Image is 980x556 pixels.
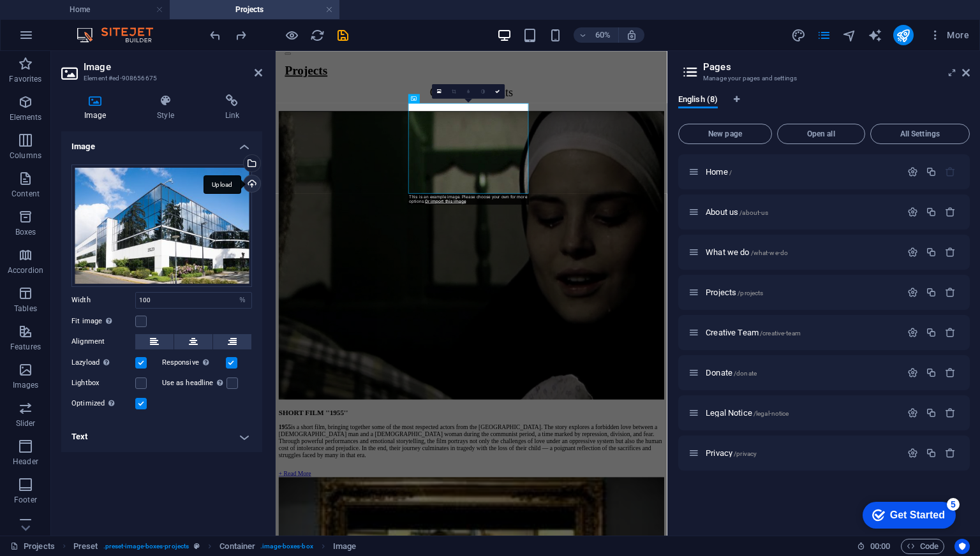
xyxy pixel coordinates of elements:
[791,28,806,43] i: Design (Ctrl+Alt+Y)
[207,27,223,43] button: undo
[926,287,937,298] div: Duplicate
[907,539,939,554] span: Code
[702,369,901,377] div: Donate/donate
[842,27,857,43] button: navigator
[870,124,970,144] button: All Settings
[678,94,970,119] div: Language Tabs
[857,539,891,554] h6: Session time
[777,124,865,144] button: Open all
[738,289,763,296] span: /projects
[170,3,339,17] h4: Projects
[678,92,718,110] span: English (8)
[702,328,901,337] div: Creative Team/creative-team
[309,27,325,43] button: reload
[84,61,262,73] h2: Image
[760,330,801,337] span: /creative-team
[945,407,956,418] div: Remove
[817,27,832,43] button: pages
[893,25,914,45] button: publish
[926,327,937,338] div: Duplicate
[754,410,789,417] span: /legal-notice
[233,27,248,43] button: redo
[234,28,248,43] i: Redo: Change image width (Ctrl+Y, ⌘+Y)
[706,328,801,337] span: Click to open page
[11,189,40,199] p: Content
[71,355,135,370] label: Lazyload
[945,327,956,338] div: Remove
[476,84,491,99] a: Greyscale
[907,367,918,378] div: Settings
[703,73,944,84] h3: Manage your pages and settings
[739,209,768,216] span: /about-us
[61,421,262,452] h4: Text
[84,73,237,84] h3: Element #ed-908656675
[10,6,103,33] div: Get Started 5 items remaining, 0% complete
[14,304,37,314] p: Tables
[926,448,937,458] div: Duplicate
[791,27,806,43] button: design
[678,124,772,144] button: New page
[926,166,937,177] div: Duplicate
[729,169,732,176] span: /
[71,296,135,304] label: Width
[945,207,956,217] div: Remove
[593,27,613,43] h6: 60%
[73,539,356,554] nav: breadcrumb
[260,539,313,554] span: . image-boxes-box
[71,376,135,391] label: Lightbox
[783,130,859,138] span: Open all
[9,74,41,84] p: Favorites
[13,380,39,390] p: Images
[954,539,970,554] button: Usercentrics
[134,94,202,121] h4: Style
[924,25,974,45] button: More
[706,448,757,458] span: Privacy
[194,543,200,550] i: This element is a customizable preset
[425,199,466,204] a: Or import this image
[907,407,918,418] div: Settings
[926,207,937,217] div: Duplicate
[15,227,36,237] p: Boxes
[71,314,135,329] label: Fit image
[71,396,135,411] label: Optimized
[706,207,768,217] span: Click to open page
[706,167,732,177] span: Click to open page
[868,27,883,43] button: text_generator
[868,28,882,43] i: AI Writer
[433,84,447,99] a: Select files from the file manager, stock photos, or upload file(s)
[202,94,262,121] h4: Link
[336,28,350,43] i: Save (Ctrl+S)
[219,539,255,554] span: Click to select. Double-click to edit
[926,407,937,418] div: Duplicate
[945,247,956,258] div: Remove
[574,27,619,43] button: 60%
[284,27,299,43] button: Click here to leave preview mode and continue editing
[876,130,964,138] span: All Settings
[929,29,969,41] span: More
[702,449,901,457] div: Privacy/privacy
[703,61,970,73] h2: Pages
[10,342,41,352] p: Features
[702,168,901,176] div: Home/
[706,368,757,377] span: Click to open page
[901,539,944,554] button: Code
[61,131,262,154] h4: Image
[461,84,476,99] a: Blur
[702,288,901,296] div: Projects/projects
[162,355,226,370] label: Responsive
[73,27,169,43] img: Editor Logo
[842,28,857,43] i: Navigator
[243,175,261,193] a: Upload
[10,150,41,161] p: Columns
[333,539,356,554] span: Click to select. Double-click to edit
[907,448,918,458] div: Settings
[702,208,901,216] div: About us/about-us
[73,539,98,554] span: Click to select. Double-click to edit
[38,14,93,26] div: Get Started
[10,539,55,554] a: Click to cancel selection. Double-click to open Pages
[945,287,956,298] div: Remove
[734,450,757,457] span: /privacy
[945,367,956,378] div: Remove
[684,130,766,138] span: New page
[907,247,918,258] div: Settings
